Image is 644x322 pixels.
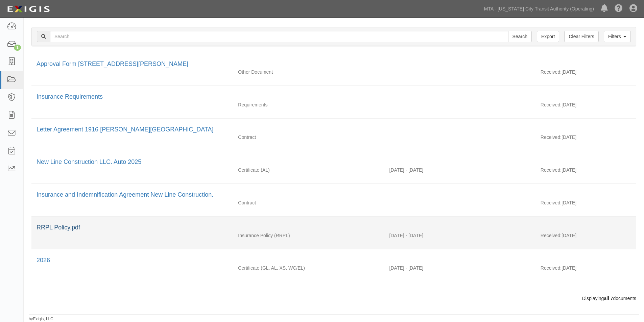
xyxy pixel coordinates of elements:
[37,191,213,198] a: Insurance and Indemnification Agreement New Line Construction.
[384,101,535,102] div: Effective - Expiration
[233,199,384,206] div: Contract
[535,167,636,177] div: [DATE]
[535,69,636,79] div: [DATE]
[233,134,384,141] div: Contract
[14,45,21,51] div: 1
[37,256,631,265] div: 2026
[535,265,636,275] div: [DATE]
[37,257,50,264] a: 2026
[26,295,641,302] div: Displaying documents
[535,101,636,112] div: [DATE]
[37,224,80,231] a: RRPL Policy.pdf
[50,31,508,42] input: Search
[384,265,535,271] div: Effective 04/01/2025 - Expiration 04/01/2026
[384,167,535,173] div: Effective 12/11/2024 - Expiration 12/11/2025
[37,191,631,199] div: Insurance and Indemnification Agreement New Line Construction.
[508,31,532,42] input: Search
[615,5,623,13] i: Help Center - Complianz
[233,167,384,173] div: Auto Liability
[233,265,384,271] div: General Liability Auto Liability Excess/Umbrella Liability Workers Compensation/Employers Liability
[535,134,636,144] div: [DATE]
[541,265,562,271] p: Received:
[5,3,52,15] img: logo-5460c22ac91f19d4615b14bd174203de0afe785f0fc80cf4dbbc73dc1793850b.png
[37,93,103,100] a: Insurance Requirements
[604,31,631,42] a: Filters
[233,232,384,239] div: Railroad Protective Liability
[37,223,631,232] div: RRPL Policy.pdf
[535,232,636,242] div: [DATE]
[37,126,214,133] a: Letter Agreement 1916 [PERSON_NAME][GEOGRAPHIC_DATA]
[541,101,562,108] p: Received:
[233,101,384,108] div: Requirements
[541,69,562,75] p: Received:
[537,31,559,42] a: Export
[37,158,631,167] div: New Line Construction LLC. Auto 2025
[37,125,631,134] div: Letter Agreement 1916 Longfellow Ave Bronx
[604,296,613,301] b: all 7
[37,60,631,69] div: Approval Form 1916 Longfellow Avenue Bronx
[535,199,636,209] div: [DATE]
[384,69,535,69] div: Effective - Expiration
[37,158,141,165] a: New Line Construction LLC. Auto 2025
[564,31,598,42] a: Clear Filters
[37,93,631,101] div: Insurance Requirements
[33,317,53,321] a: Exigis, LLC
[541,232,562,239] p: Received:
[384,232,535,239] div: Effective 08/18/2025 - Expiration 08/18/2026
[541,167,562,173] p: Received:
[233,69,384,75] div: Other Document
[541,199,562,206] p: Received:
[481,2,597,16] a: MTA - [US_STATE] City Transit Authority (Operating)
[37,60,188,67] a: Approval Form [STREET_ADDRESS][PERSON_NAME]
[29,316,53,322] small: by
[541,134,562,141] p: Received:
